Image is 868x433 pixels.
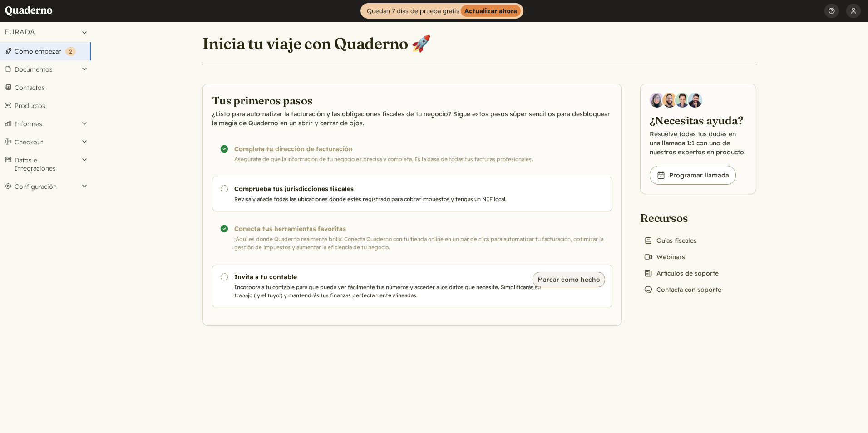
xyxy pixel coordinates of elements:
a: Artículos de soporte [640,267,722,280]
img: Diana Carrasco, Account Executive at Quaderno [650,93,664,108]
h1: Inicia tu viaje con Quaderno 🚀 [202,34,431,54]
a: Contacta con soporte [640,283,725,296]
a: Guías fiscales [640,234,700,247]
p: Resuelve todas tus dudas en una llamada 1:1 con uno de nuestros expertos en producto. [650,129,747,157]
h2: Tus primeros pasos [212,93,612,108]
span: 2 [69,48,72,55]
a: Comprueba tus jurisdicciones fiscales Revisa y añade todas las ubicaciones donde estés registrado... [212,177,612,211]
h3: Comprueba tus jurisdicciones fiscales [234,184,544,193]
a: Invita a tu contable Incorpora a tu contable para que pueda ver fácilmente tus números y acceder ... [212,265,612,307]
p: Revisa y añade todas las ubicaciones donde estés registrado para cobrar impuestos y tengas un NIF... [234,195,544,203]
img: Jairo Fumero, Account Executive at Quaderno [662,93,677,108]
a: Quedan 7 días de prueba gratisActualizar ahora [360,3,523,19]
img: Ivo Oltmans, Business Developer at Quaderno [675,93,690,108]
h2: ¿Necesitas ayuda? [650,113,747,128]
img: Javier Rubio, DevRel at Quaderno [688,93,702,108]
h3: Invita a tu contable [234,272,544,281]
a: Webinars [640,251,689,263]
a: Programar llamada [650,166,736,185]
strong: Actualizar ahora [461,5,521,17]
p: Incorpora a tu contable para que pueda ver fácilmente tus números y acceder a los datos que neces... [234,283,544,300]
button: Marcar como hecho [533,272,605,287]
p: ¿Listo para automatizar la facturación y las obligaciones fiscales de tu negocio? Sigue estos pas... [212,109,612,128]
h2: Recursos [640,211,725,225]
